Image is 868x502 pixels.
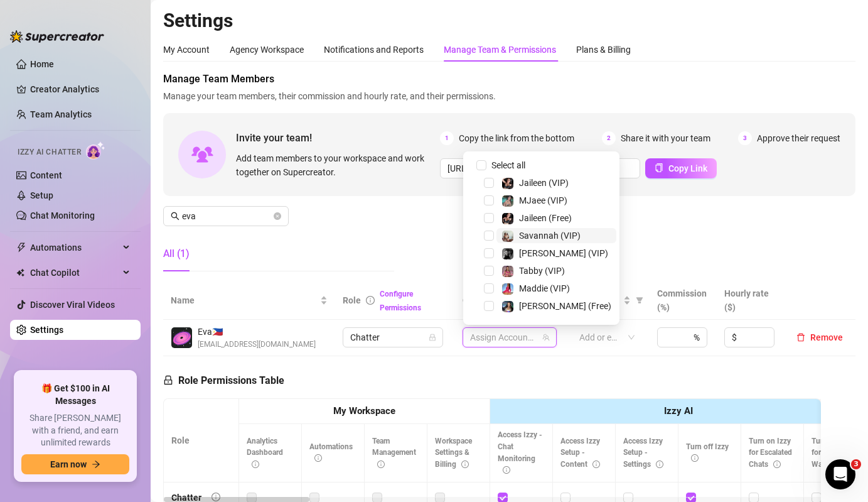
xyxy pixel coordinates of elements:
img: Kennedy (VIP) [502,248,513,259]
span: info-circle [377,461,385,468]
span: Approve their request [757,131,840,145]
span: [EMAIL_ADDRESS][DOMAIN_NAME] [198,339,316,351]
span: Manage your team members, their commission and hourly rate, and their permissions. [163,89,855,103]
span: Creator accounts [463,293,545,307]
span: Eva 🇵🇭 [198,325,316,339]
button: Copy Link [645,158,717,178]
img: Jaileen (Free) [502,213,513,224]
span: Turn off Izzy [686,442,729,463]
span: Izzy AI Chatter [18,146,81,158]
div: Manage Team & Permissions [444,43,556,57]
span: 3 [738,131,752,145]
span: info-circle [691,454,699,462]
span: Analytics Dashboard [247,437,283,469]
span: team [542,334,550,341]
span: Select tree node [484,213,494,223]
div: Notifications and Reports [324,43,424,57]
img: Maddie (VIP) [502,283,513,295]
span: Savannah (VIP) [519,231,581,241]
th: Hourly rate ($) [717,281,784,320]
span: delete [796,333,805,342]
span: Copy Link [668,163,707,173]
span: 3 [851,459,861,469]
span: Select tree node [484,266,494,276]
div: All (1) [163,246,190,261]
span: Remove [810,332,843,342]
span: Select tree node [484,195,494,205]
span: Jaileen (VIP) [519,178,569,188]
iframe: Intercom live chat [825,459,855,489]
span: Automations [309,442,353,463]
h5: Role Permissions Table [163,373,284,388]
span: Chatter [350,328,436,347]
span: Invite your team! [236,130,440,146]
span: [PERSON_NAME] (VIP) [519,248,608,258]
span: filter [633,291,646,310]
span: filter [636,297,643,304]
span: Select all [486,158,530,172]
img: Maddie (Free) [502,301,513,312]
img: Eva [171,327,192,348]
button: close-circle [274,212,281,220]
span: Access Izzy Setup - Settings [623,437,663,469]
span: search [171,212,179,221]
a: Team Analytics [30,109,92,119]
span: Workspace Settings & Billing [435,437,472,469]
span: Turn on Izzy for Escalated Chats [749,437,792,469]
span: [PERSON_NAME] (Free) [519,301,611,311]
strong: My Workspace [333,405,395,417]
span: thunderbolt [16,243,26,253]
h2: Settings [163,9,855,33]
span: 1 [440,131,454,145]
div: Agency Workspace [230,43,304,57]
span: copy [655,163,663,172]
span: info-circle [656,461,663,468]
img: AI Chatter [86,141,105,160]
span: lock [429,334,436,341]
strong: Izzy AI [664,405,693,417]
img: MJaee (VIP) [502,195,513,207]
span: Role [343,295,361,305]
img: Tabby (VIP) [502,266,513,277]
a: Chat Monitoring [30,210,95,221]
a: Discover Viral Videos [30,300,115,310]
a: Creator Analytics [30,79,131,99]
th: Role [164,399,239,483]
span: MJaee (VIP) [519,195,567,205]
span: 2 [602,131,616,145]
span: Select tree node [484,178,494,188]
span: Share it with your team [621,131,710,145]
span: info-circle [212,493,220,501]
span: Team Management [372,437,416,469]
span: arrow-right [92,460,100,469]
span: info-circle [252,461,259,468]
span: Maddie (VIP) [519,283,570,293]
a: Configure Permissions [380,290,421,312]
span: Name [171,293,318,307]
a: Setup [30,190,53,200]
span: Select tree node [484,248,494,258]
span: info-circle [461,461,469,468]
input: Search members [182,209,271,223]
th: Commission (%) [650,281,717,320]
th: Name [163,281,335,320]
span: Add team members to your workspace and work together on Supercreator. [236,151,435,179]
span: Access Izzy - Chat Monitoring [498,430,542,475]
div: My Account [163,43,210,57]
img: logo-BBDzfeDw.svg [10,30,104,43]
span: Manage Team Members [163,72,855,87]
span: Jaileen (Free) [519,213,572,223]
img: Jaileen (VIP) [502,178,513,189]
span: info-circle [592,461,600,468]
span: Share [PERSON_NAME] with a friend, and earn unlimited rewards [21,412,129,449]
span: Copy the link from the bottom [459,131,574,145]
span: lock [163,375,173,385]
button: Remove [791,330,848,345]
span: Access Izzy Setup - Content [560,437,600,469]
span: Tabby (VIP) [519,266,565,276]
span: info-circle [314,454,322,462]
a: Home [30,59,54,69]
img: Savannah (VIP) [502,231,513,242]
span: Select tree node [484,283,494,293]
